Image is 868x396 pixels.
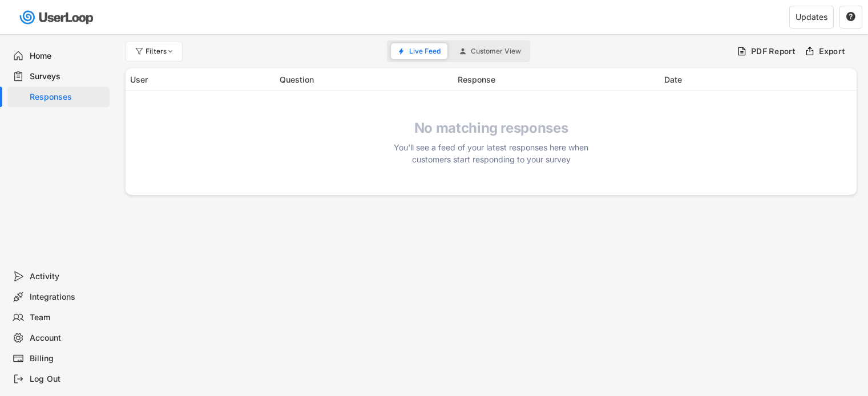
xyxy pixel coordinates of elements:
div: Question [280,74,451,85]
text:  [846,11,855,22]
div: User [130,74,273,85]
div: PDF Report [751,46,796,56]
button: Live Feed [391,43,447,59]
button:  [846,12,856,22]
div: Billing [30,353,105,364]
button: Customer View [453,43,528,59]
div: Activity [30,271,105,282]
div: Response [458,74,657,85]
div: Team [30,312,105,323]
div: Surveys [30,71,105,82]
h4: No matching responses [389,120,594,137]
div: Responses [30,92,105,103]
div: Log Out [30,374,105,385]
div: Integrations [30,292,105,303]
div: Updates [796,13,827,21]
div: Home [30,51,105,62]
img: userloop-logo-01.svg [17,6,98,29]
div: You'll see a feed of your latest responses here when customers start responding to your survey [389,141,594,165]
div: Date [664,74,853,85]
div: Export [819,46,846,56]
div: Filters [146,48,175,55]
span: Live Feed [409,48,441,55]
span: Customer View [471,48,521,55]
div: Account [30,333,105,344]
